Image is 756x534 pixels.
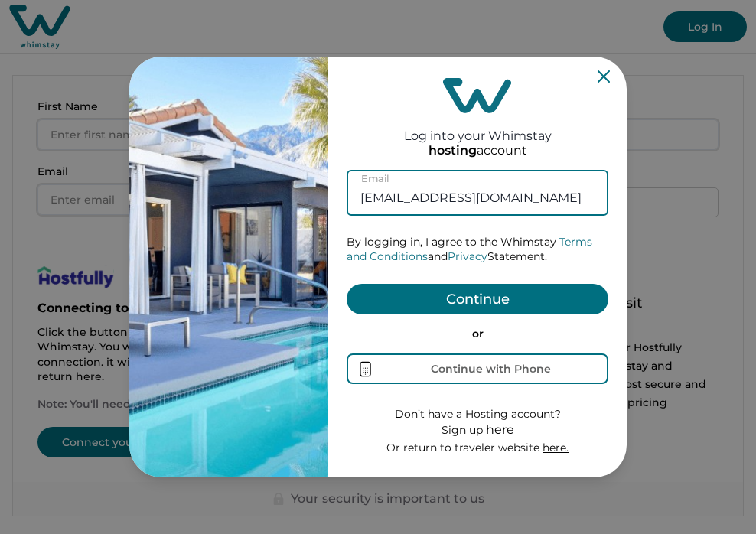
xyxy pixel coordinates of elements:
a: Terms and Conditions [347,235,592,264]
p: By logging in, I agree to the Whimstay and Statement. [347,235,608,265]
p: Don’t have a Hosting account? [386,407,569,422]
p: hosting [429,143,477,158]
img: login-logo [443,78,512,113]
button: Continue [347,284,608,314]
button: Continue with Phone [347,353,608,384]
a: Privacy [448,249,487,263]
span: here [486,422,514,437]
p: Or return to traveler website [386,441,569,456]
p: Sign up [386,422,569,438]
h2: Log into your Whimstay [404,113,552,143]
div: Continue with Phone [431,363,551,375]
button: Close [598,70,610,83]
p: account [429,143,527,158]
a: here. [543,441,569,454]
img: auth-banner [129,57,328,477]
p: or [347,327,608,342]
